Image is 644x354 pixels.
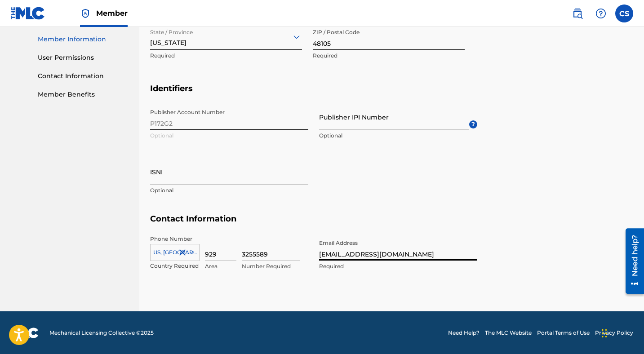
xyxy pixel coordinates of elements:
p: Required [150,52,302,60]
a: User Permissions [38,53,129,62]
img: Top Rightsholder [80,8,91,19]
a: Portal Terms of Use [537,329,590,337]
span: Member [96,8,128,18]
a: Member Information [38,35,129,44]
p: Required [319,262,477,270]
p: Required [313,52,465,60]
a: Privacy Policy [595,329,633,337]
span: Mechanical Licensing Collective © 2025 [49,329,154,337]
a: Need Help? [448,329,480,337]
h5: Identifiers [150,84,633,105]
div: Drag [602,320,607,347]
a: Public Search [568,4,586,22]
div: Help [592,4,610,22]
img: MLC Logo [11,7,45,20]
p: Optional [150,186,308,195]
div: User Menu [615,4,633,22]
img: search [572,8,583,19]
h5: Contact Information [150,214,633,235]
p: Country Required [150,262,200,270]
a: Contact Information [38,71,129,81]
img: help [595,8,606,19]
a: The MLC Website [485,329,532,337]
p: Area [205,262,236,270]
p: Optional [319,132,469,140]
iframe: Resource Center [619,225,644,297]
a: Member Benefits [38,90,129,99]
img: logo [11,327,39,338]
p: Number Required [242,262,300,270]
iframe: Chat Widget [599,311,644,354]
span: ? [469,120,477,128]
